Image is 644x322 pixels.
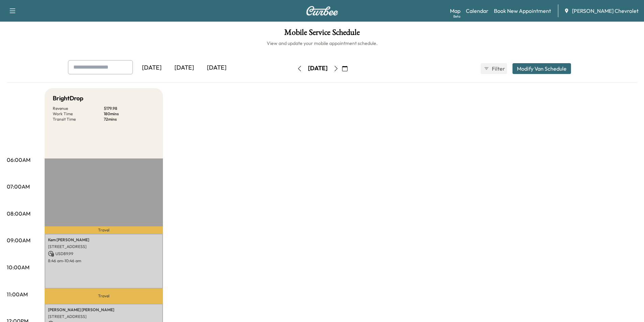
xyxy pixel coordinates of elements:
div: [DATE] [136,60,168,76]
div: [DATE] [308,64,328,73]
h6: View and update your mobile appointment schedule. [7,40,637,47]
p: 180 mins [104,111,155,117]
h5: BrightDrop [53,94,84,103]
img: Curbee Logo [306,6,338,16]
button: Filter [481,63,507,74]
button: Modify Van Schedule [512,63,571,74]
div: [DATE] [200,60,233,76]
p: Work Time [53,111,104,117]
a: MapBeta [450,7,460,15]
p: [PERSON_NAME] [PERSON_NAME] [48,307,160,313]
p: Kem [PERSON_NAME] [48,237,160,243]
p: [STREET_ADDRESS] [48,314,160,319]
p: Revenue [53,106,104,111]
div: Beta [453,14,460,19]
a: Calendar [466,7,488,15]
p: 8:46 am - 10:46 am [48,258,160,264]
p: $ 179.98 [104,106,155,111]
p: 07:00AM [7,182,30,191]
div: [DATE] [168,60,200,76]
a: Book New Appointment [494,7,551,15]
span: [PERSON_NAME] Chevrolet [572,7,639,15]
p: 08:00AM [7,209,30,218]
p: 06:00AM [7,156,30,164]
p: [STREET_ADDRESS] [48,244,160,249]
p: 10:00AM [7,263,29,271]
p: Travel [45,289,163,304]
p: 72 mins [104,117,155,122]
p: 09:00AM [7,236,30,244]
p: 11:00AM [7,290,28,298]
p: Travel [45,226,163,234]
p: Transit Time [53,117,104,122]
span: Filter [492,65,504,73]
h1: Mobile Service Schedule [7,28,637,40]
p: USD 89.99 [48,251,160,257]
